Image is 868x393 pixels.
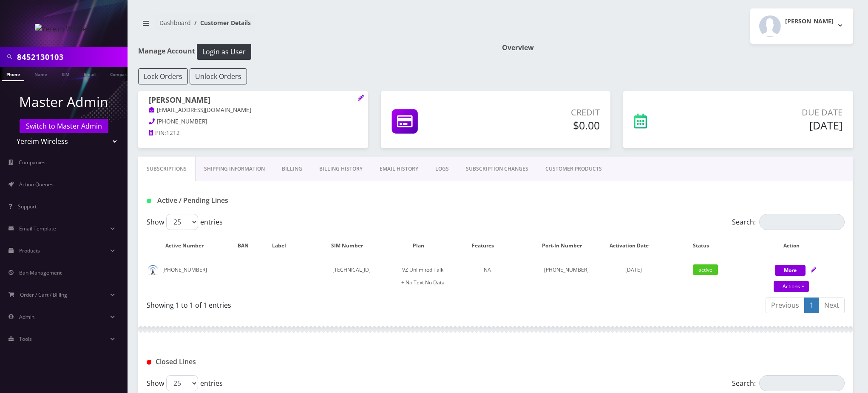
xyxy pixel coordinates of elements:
[148,265,158,275] img: default.png
[138,157,196,181] a: Subscriptions
[484,119,600,132] h5: $0.00
[148,233,230,258] th: Active Number: activate to sort column ascending
[819,298,845,313] a: Next
[537,157,610,181] a: CUSTOMER PRODUCTS
[149,106,251,115] a: [EMAIL_ADDRESS][DOMAIN_NAME]
[693,264,718,275] span: active
[191,18,251,27] li: Customer Details
[138,44,489,60] h1: Manage Account
[197,44,251,60] button: Login as User
[149,129,166,138] a: PIN:
[303,233,400,258] th: SIM Number: activate to sort column ascending
[159,19,191,27] a: Dashboard
[147,375,223,391] label: Show entries
[148,259,230,293] td: [PHONE_NUMBER]
[157,118,207,125] span: [PHONE_NUMBER]
[147,196,371,205] h1: Active / Pending Lines
[196,157,273,181] a: Shipping Information
[265,233,302,258] th: Label: activate to sort column ascending
[2,67,24,81] a: Phone
[190,68,247,84] button: Unlock Orders
[147,199,151,203] img: Active / Pending Lines
[484,106,600,119] p: Credit
[195,46,251,56] a: Login as User
[457,157,537,181] a: SUBSCRIPTION CHANGES
[804,298,819,313] a: 1
[147,297,489,310] div: Showing 1 to 1 of 1 entries
[446,259,528,293] td: NA
[231,233,264,258] th: BAN: activate to sort column ascending
[17,49,125,65] input: Search in Company
[138,68,188,84] button: Lock Orders
[732,214,845,230] label: Search:
[147,360,151,365] img: Closed Lines
[625,266,642,273] span: [DATE]
[166,214,198,230] select: Showentries
[19,225,56,232] span: Email Template
[20,119,108,133] a: Switch to Master Admin
[446,233,528,258] th: Features: activate to sort column ascending
[664,233,746,258] th: Status: activate to sort column ascending
[502,44,853,52] h1: Overview
[401,233,445,258] th: Plan: activate to sort column ascending
[19,159,45,166] span: Companies
[774,281,809,292] a: Actions
[106,67,134,80] a: Company
[19,313,34,320] span: Admin
[766,298,805,313] a: Previous
[303,259,400,293] td: [TECHNICAL_ID]
[273,157,311,181] a: Billing
[18,203,37,210] span: Support
[35,24,93,34] img: Yereim Wireless
[775,265,806,276] button: More
[147,358,371,366] h1: Closed Lines
[19,269,62,276] span: Ban Management
[708,106,842,119] p: Due Date
[311,157,371,181] a: Billing History
[759,375,845,391] input: Search:
[19,247,40,254] span: Products
[750,8,853,44] button: [PERSON_NAME]
[79,67,100,80] a: Email
[57,67,74,80] a: SIM
[19,181,54,188] span: Action Queues
[401,259,445,293] td: VZ Unlimited Talk + No Text No Data
[149,95,357,106] h1: [PERSON_NAME]
[747,233,844,258] th: Action: activate to sort column ascending
[30,67,51,80] a: Name
[759,214,845,230] input: Search:
[427,157,457,181] a: LOGS
[166,375,198,391] select: Showentries
[732,375,845,391] label: Search:
[604,233,663,258] th: Activation Date: activate to sort column ascending
[785,18,834,25] h2: [PERSON_NAME]
[166,129,180,137] span: 1212
[708,119,842,132] h5: [DATE]
[20,291,67,298] span: Order / Cart / Billing
[529,233,603,258] th: Port-In Number: activate to sort column ascending
[19,335,32,342] span: Tools
[147,214,223,230] label: Show entries
[371,157,427,181] a: EMAIL HISTORY
[138,14,489,38] nav: breadcrumb
[529,259,603,293] td: [PHONE_NUMBER]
